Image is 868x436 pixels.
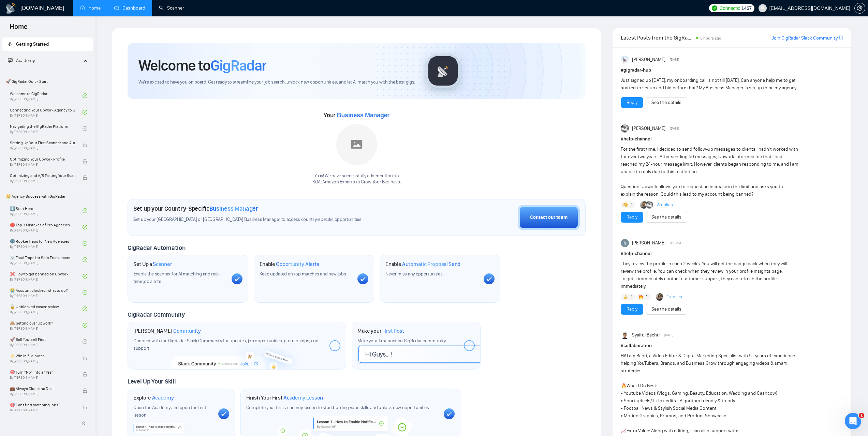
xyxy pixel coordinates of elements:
[2,37,93,51] li: Getting Started
[530,214,568,221] div: Contact our team
[426,54,460,88] img: gigradar-logo.png
[312,179,401,185] p: KOA: Amazon Experts to Grow Your Business .
[83,159,87,164] span: lock
[646,304,687,315] button: See the details
[621,304,643,315] button: Reply
[623,202,628,207] img: 🤔
[656,293,663,301] img: Korlan
[3,75,92,88] span: 🚀 GigRadar Quick Start
[10,385,75,392] span: 💼 Always Close the Deal
[260,271,347,277] span: Keep updated on top matches and new jobs.
[854,5,865,11] a: setting
[153,261,172,268] span: Scanner
[133,261,172,268] h1: Set Up a
[670,125,679,132] span: [DATE]
[621,135,843,143] h1: # help-channel
[651,99,681,106] a: See the details
[133,271,220,284] span: Enable the scanner for AI matching and real-time job alerts.
[210,56,266,75] span: GigRadar
[83,225,87,229] span: check-circle
[80,5,101,11] a: homeHome
[83,257,87,262] span: check-circle
[627,99,637,106] a: Reply
[10,376,75,380] span: By [PERSON_NAME]
[651,213,681,221] a: See the details
[10,88,83,103] a: Welcome to GigRadarBy[PERSON_NAME]
[312,173,401,186] div: Yaay! We have successfully added null null to
[10,408,75,412] span: By [PERSON_NAME]
[638,295,643,299] img: 🔥
[133,216,401,223] span: Set up your [GEOGRAPHIC_DATA] or [GEOGRAPHIC_DATA] Business Manager to access country-specific op...
[621,260,798,290] div: They review the profile in each 2 weeks. You will get the badge back when they will review the pr...
[138,79,415,86] span: We're excited to have you on board. Get ready to streamline your job search, unlock new opportuni...
[651,305,681,313] a: See the details
[83,405,87,409] span: lock
[719,4,740,12] span: Connects:
[10,269,83,284] a: ❌ How to get banned on UpworkBy[PERSON_NAME]
[357,338,446,344] span: Make your first post on GigRadar community.
[631,201,632,208] span: 1
[10,236,83,251] a: 🌚 Rookie Traps for New AgenciesBy[PERSON_NAME]
[16,58,35,63] span: Academy
[8,58,35,63] span: Academy
[859,413,864,418] span: 1
[621,77,798,92] div: Just signed up [DATE], my onboarding call is not till [DATE]. Can anyone help me to get started t...
[83,388,87,393] span: lock
[664,332,673,338] span: [DATE]
[8,42,13,46] span: rocket
[5,3,16,14] img: logo
[3,190,92,203] span: 👑 Agency Success with GigRadar
[83,339,87,344] span: check-circle
[83,356,87,360] span: lock
[632,239,665,247] span: [PERSON_NAME]
[114,5,145,11] a: dashboardDashboard
[10,318,83,333] a: 🙈 Getting over Upwork?By[PERSON_NAME]
[337,112,389,119] span: Business Manager
[10,392,75,396] span: By [PERSON_NAME]
[10,301,83,316] a: 🔓 Unblocked cases: reviewBy[PERSON_NAME]
[4,22,33,36] span: Home
[83,110,87,115] span: check-circle
[336,124,377,165] img: placeholder.png
[10,252,83,267] a: ☠️ Fatal Traps for Solo FreelancersBy[PERSON_NAME]
[133,405,206,418] span: Open the Academy and open the first lesson.
[128,378,176,385] span: Level Up Your Skill
[173,328,201,334] span: Community
[260,261,320,268] h1: Enable
[621,428,627,434] span: 📈
[152,394,174,401] span: Academy
[670,240,681,246] span: 9:27 AM
[627,213,637,221] a: Reply
[83,290,87,295] span: check-circle
[159,5,184,11] a: searchScanner
[385,271,443,277] span: Never miss any opportunities.
[357,328,404,334] h1: Make your
[133,328,201,334] h1: [PERSON_NAME]
[623,295,628,299] img: 👍
[128,244,185,252] span: GigRadar Automation
[839,34,843,41] a: export
[83,372,87,377] span: lock
[83,274,87,279] span: check-circle
[621,331,629,339] img: Syaiful Bachri
[83,93,87,98] span: check-circle
[382,328,404,334] span: First Post
[621,212,643,223] button: Reply
[621,250,843,257] h1: # help-channel
[246,405,430,410] span: Complete your first academy lesson to start building your skills and unlock new opportunities.
[621,239,629,247] img: haider ali
[8,58,13,63] span: fund-projection-screen
[10,203,83,218] a: 1️⃣ Start HereBy[PERSON_NAME]
[83,241,87,246] span: check-circle
[632,331,660,339] span: Syaiful Bachri
[10,156,75,163] span: Optimizing Your Upwork Profile
[246,394,323,401] h1: Finish Your First
[81,420,88,427] span: double-left
[10,163,75,167] span: By [PERSON_NAME]
[10,220,83,235] a: ⛔ Top 3 Mistakes of Pro AgenciesBy[PERSON_NAME]
[385,261,460,268] h1: Enable
[10,285,83,300] a: 😭 Account blocked: what to do?By[PERSON_NAME]
[621,66,843,74] h1: # gigradar-hub
[10,146,75,150] span: By [PERSON_NAME]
